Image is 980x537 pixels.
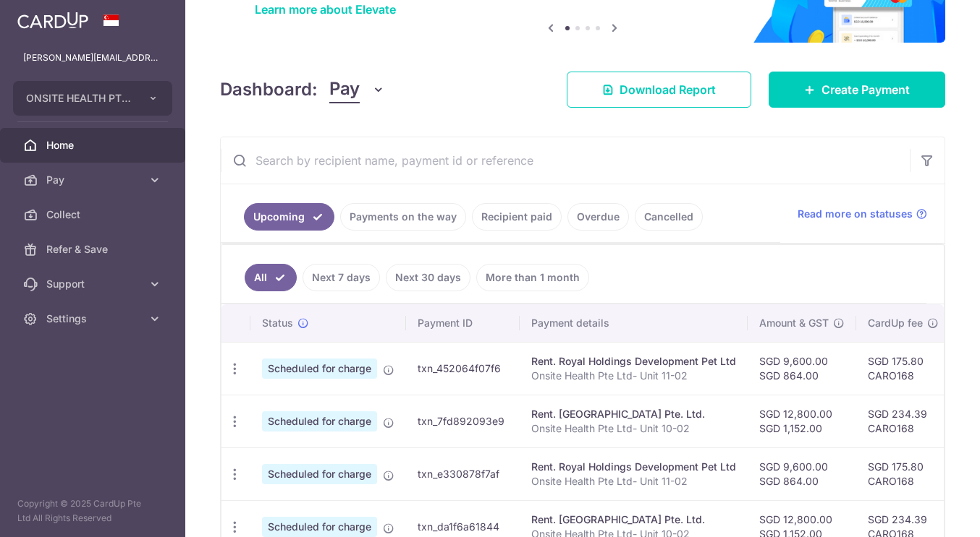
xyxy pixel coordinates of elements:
td: SGD 175.80 CARO168 [856,447,950,500]
span: Scheduled for charge [262,517,377,537]
a: Cancelled [635,203,703,231]
span: Scheduled for charge [262,411,377,431]
span: Download Report [620,81,716,98]
span: Pay [329,76,360,103]
span: Support [46,277,142,291]
a: Recipient paid [472,203,562,231]
a: Upcoming [244,203,334,231]
span: Settings [46,312,142,326]
p: Onsite Health Pte Ltd- Unit 10-02 [531,421,736,436]
input: Search by recipient name, payment id or reference [221,137,910,184]
div: Rent. Royal Holdings Development Pet Ltd [531,354,736,369]
span: Collect [46,207,142,222]
a: Download Report [567,72,751,108]
p: [PERSON_NAME][EMAIL_ADDRESS][PERSON_NAME][DOMAIN_NAME] [23,51,162,65]
a: Overdue [567,203,629,231]
div: Rent. [GEOGRAPHIC_DATA] Pte. Ltd. [531,407,736,421]
span: Amount & GST [759,316,829,330]
th: Payment ID [406,304,520,342]
span: Pay [46,173,142,187]
td: txn_e330878f7af [406,447,520,500]
span: Refer & Save [46,242,142,257]
div: Rent. [GEOGRAPHIC_DATA] Pte. Ltd. [531,512,736,527]
a: Payments on the way [340,203,466,231]
td: SGD 12,800.00 SGD 1,152.00 [748,395,856,447]
span: Home [46,138,142,152]
button: ONSITE HEALTH PTE. LTD. [13,81,172,116]
div: Rent. Royal Holdings Development Pet Ltd [531,460,736,474]
span: Scheduled for charge [262,464,377,484]
span: Read more on statuses [798,207,913,221]
p: Onsite Health Pte Ltd- Unit 11-02 [531,474,736,489]
a: Read more on statuses [798,207,927,221]
a: Next 30 days [386,264,470,291]
span: CardUp fee [868,316,923,330]
p: Onsite Health Pte Ltd- Unit 11-02 [531,369,736,383]
span: Status [262,316,293,330]
td: SGD 9,600.00 SGD 864.00 [748,447,856,500]
a: Create Payment [769,72,945,108]
span: Scheduled for charge [262,358,377,379]
a: More than 1 month [476,264,589,291]
th: Payment details [520,304,748,342]
a: All [245,264,297,291]
h4: Dashboard: [220,77,318,103]
button: Pay [329,76,385,103]
a: Next 7 days [303,264,380,291]
td: SGD 234.39 CARO168 [856,395,950,447]
td: txn_7fd892093e9 [406,395,520,447]
span: Create Payment [821,81,910,98]
span: ONSITE HEALTH PTE. LTD. [26,91,133,106]
td: txn_452064f07f6 [406,342,520,395]
a: Learn more about Elevate [255,2,396,17]
img: CardUp [17,12,88,29]
td: SGD 9,600.00 SGD 864.00 [748,342,856,395]
td: SGD 175.80 CARO168 [856,342,950,395]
